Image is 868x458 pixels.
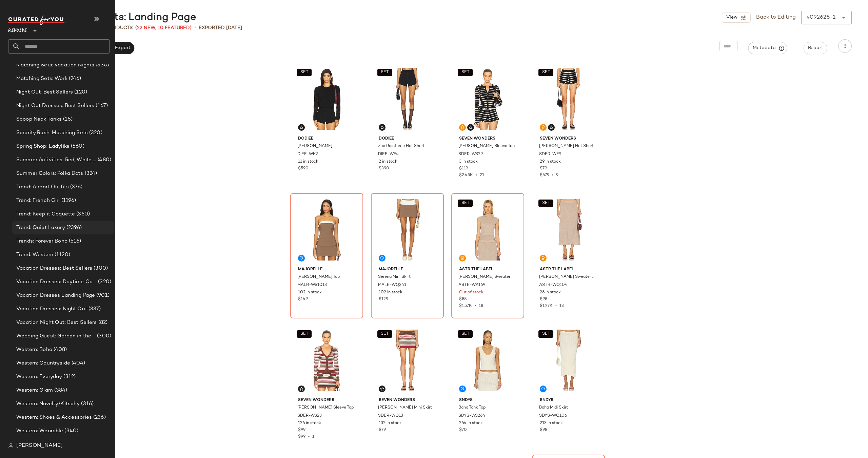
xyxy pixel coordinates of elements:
span: (360) [75,210,90,218]
span: MAJORELLE [379,267,436,273]
span: [PERSON_NAME] Hot Short [539,143,594,149]
span: Western: Everyday [16,373,62,381]
span: Baha Tank Top [458,405,486,411]
span: SET [300,70,308,75]
span: Western: Wearable [16,427,63,435]
span: (2396) [65,224,82,232]
span: SEVEN WONDERS [459,136,516,142]
span: 213 in stock [540,420,563,426]
span: • [553,304,559,308]
span: Dodiee [379,136,436,142]
span: 13 [559,304,564,308]
span: • [472,304,479,308]
span: 2 in stock [379,159,397,165]
span: (340) [63,427,78,435]
span: Serena Mini Skirt [378,274,411,280]
img: SDER-WS23_V1.jpg [293,326,361,395]
button: Metadata [748,42,787,54]
span: (120) [73,88,87,96]
span: SNDYS [540,397,597,403]
span: (236) [92,414,106,421]
span: SDER-WS23 [297,413,322,419]
span: Out of stock [459,290,484,296]
span: SEVEN WONDERS [540,136,597,142]
span: (246) [67,75,81,83]
span: $1.57K [459,304,472,308]
span: (312) [62,373,76,381]
span: SDER-WS29 [458,151,483,158]
img: DIEE-WF4_V1.jpg [373,65,441,133]
span: 1 [312,435,314,439]
span: SEVEN WONDERS [379,397,436,403]
span: $119 [459,166,468,172]
span: (1120) [53,251,70,259]
span: SET [541,201,550,206]
img: SDYS-WQ106_V1.jpg [534,326,603,395]
button: SET [538,69,553,76]
span: SNDYS [459,397,516,403]
div: Matching Sets: Landing Page [43,11,196,24]
span: Vacation Dresses: Night Out [16,305,87,313]
span: 18 [479,304,483,308]
span: [PERSON_NAME] Top [297,274,340,280]
span: (15) [62,116,73,123]
span: Trend: Quiet Luxury [16,224,65,232]
span: (316) [80,400,94,408]
img: svg%3e [549,125,553,129]
img: DIEE-WK2_V1.jpg [293,65,361,133]
span: • [305,435,312,439]
span: [PERSON_NAME] Sweater [458,274,510,280]
span: 11 in stock [298,159,318,165]
span: Trend: Keep it Coquette [16,210,75,218]
span: Western: Glam [16,387,53,394]
span: (300) [96,332,111,340]
span: (167) [94,102,108,110]
span: (22 New, 10 Featured) [135,24,192,32]
p: Exported [DATE] [199,24,242,32]
span: 29 in stock [540,159,561,165]
span: Trend: French Girl [16,197,60,205]
span: $98 [540,296,547,303]
img: svg%3e [469,125,473,129]
img: ASTR-WK169_V1.jpg [454,195,522,264]
span: Vacation Dresses Landing Page [16,292,95,299]
img: svg%3e [460,256,465,260]
span: SET [300,332,308,336]
span: SDER-WQ13 [378,413,403,419]
img: SDER-WF9_V1.jpg [534,65,603,133]
span: Night Out Dresses: Best Sellers [16,102,94,110]
span: (320) [88,129,102,137]
span: Western: Boho [16,346,52,354]
span: Western: Countryside [16,359,70,367]
span: SEVEN WONDERS [298,397,355,403]
span: (330) [94,61,109,69]
span: SET [461,201,470,206]
span: ASTR the Label [459,267,516,273]
span: [PERSON_NAME] [297,143,332,149]
span: $70 [459,427,467,433]
img: SDER-WS29_V1.jpg [454,65,522,133]
span: • [549,173,556,178]
span: SET [461,332,470,336]
span: 3 in stock [459,159,478,165]
button: SET [458,69,473,76]
span: Baha Midi Skirt [539,405,568,411]
span: $390 [379,166,389,172]
span: [PERSON_NAME] Sleeve Top [458,143,515,149]
img: svg%3e [541,256,545,260]
span: View [726,15,737,20]
span: 26 in stock [540,290,561,296]
span: Matching Sets: Vacation Nights [16,61,94,69]
span: (404) [70,359,85,367]
span: 126 in stock [298,420,321,426]
img: SDER-WQ13_V1.jpg [373,326,441,395]
img: cfy_white_logo.C9jOOHJF.svg [8,16,66,25]
span: $2.45K [459,173,473,178]
span: Vacation Night Out: Best Sellers [16,319,97,327]
span: 264 in stock [459,420,483,426]
span: 102 in stock [298,290,322,296]
span: $1.27K [540,304,553,308]
span: (376) [69,183,82,191]
span: Scoop Neck Tanks [16,116,62,123]
span: (1196) [60,197,76,205]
